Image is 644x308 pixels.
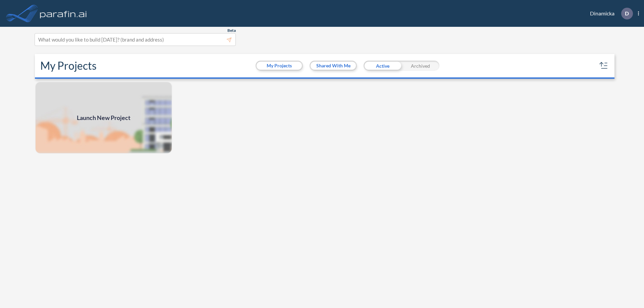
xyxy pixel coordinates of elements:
[227,28,236,33] span: Beta
[598,60,609,71] button: sort
[77,113,130,122] span: Launch New Project
[40,59,97,72] h2: My Projects
[39,7,88,20] img: logo
[35,81,172,154] a: Launch New Project
[257,62,302,70] button: My Projects
[401,61,439,71] div: Archived
[311,62,356,70] button: Shared With Me
[364,61,401,71] div: Active
[625,10,629,16] p: D
[580,8,639,19] div: Dinamicka
[35,81,172,154] img: add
